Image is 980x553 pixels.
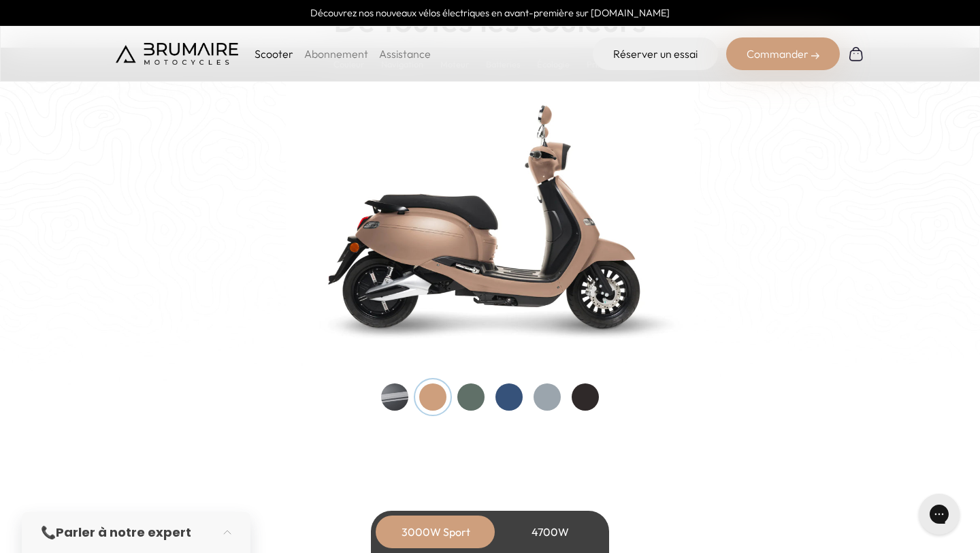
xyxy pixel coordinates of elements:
[379,47,431,61] a: Assistance
[116,43,238,65] img: Brumaire Motocycles
[848,46,864,62] img: Panier
[593,37,718,70] a: Réserver un essai
[255,46,293,62] p: Scooter
[912,489,966,539] iframe: Gorgias live chat messenger
[304,47,368,61] a: Abonnement
[726,37,840,70] div: Commander
[381,516,490,548] div: 3000W Sport
[495,516,604,548] div: 4700W
[811,52,819,60] img: right-arrow-2.png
